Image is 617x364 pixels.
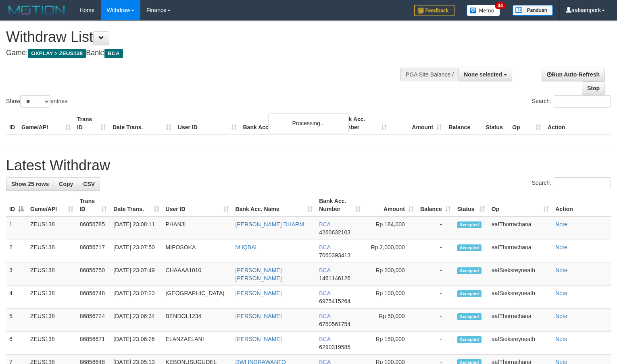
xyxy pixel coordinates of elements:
[77,240,110,263] td: 86856717
[417,217,454,240] td: -
[364,240,417,263] td: Rp 2,000,000
[544,112,611,135] th: Action
[555,290,567,296] a: Note
[414,5,454,16] img: Feedback.jpg
[364,263,417,286] td: Rp 200,000
[6,157,611,174] h1: Latest Withdraw
[488,309,552,332] td: aafThorrachana
[417,194,454,217] th: Balance: activate to sort column ascending
[319,344,350,350] span: Copy 6290319585 to clipboard
[542,68,605,81] a: Run Auto-Refresh
[488,286,552,309] td: aafSieksreyneath
[77,263,110,286] td: 86856750
[110,263,162,286] td: [DATE] 23:07:49
[417,240,454,263] td: -
[54,177,78,191] a: Copy
[417,309,454,332] td: -
[27,240,77,263] td: ZEUS138
[555,244,567,250] a: Note
[110,217,162,240] td: [DATE] 23:08:11
[6,286,27,309] td: 4
[163,217,232,240] td: PHANJI
[482,112,509,135] th: Status
[488,332,552,355] td: aafSieksreyneath
[495,2,506,9] span: 34
[488,217,552,240] td: aafThorrachana
[240,112,335,135] th: Bank Acc. Name
[6,29,403,45] h1: Withdraw List
[319,244,330,250] span: BCA
[77,332,110,355] td: 86856671
[319,275,350,281] span: Copy 1461146126 to clipboard
[555,336,567,342] a: Note
[27,263,77,286] td: ZEUS138
[20,95,50,108] select: Showentries
[110,194,162,217] th: Date Trans.: activate to sort column ascending
[78,177,100,191] a: CSV
[457,313,482,320] span: Accepted
[417,286,454,309] td: -
[104,49,123,58] span: BCA
[163,194,232,217] th: User ID: activate to sort column ascending
[319,290,330,296] span: BCA
[364,309,417,332] td: Rp 50,000
[27,309,77,332] td: ZEUS138
[163,240,232,263] td: MIPOSOKA
[77,309,110,332] td: 86856724
[18,112,74,135] th: Game/API
[319,252,350,259] span: Copy 7060393413 to clipboard
[28,49,86,58] span: OXPLAY > ZEUS138
[236,221,304,227] a: [PERSON_NAME] DHARM
[457,267,482,274] span: Accepted
[319,336,330,342] span: BCA
[110,332,162,355] td: [DATE] 23:06:26
[175,112,240,135] th: User ID
[27,194,77,217] th: Game/API: activate to sort column ascending
[74,112,109,135] th: Trans ID
[457,290,482,297] span: Accepted
[552,194,611,217] th: Action
[319,267,330,273] span: BCA
[319,313,330,319] span: BCA
[6,95,67,108] label: Show entries
[232,194,316,217] th: Bank Acc. Name: activate to sort column ascending
[316,194,363,217] th: Bank Acc. Number: activate to sort column ascending
[6,177,54,191] a: Show 25 rows
[6,332,27,355] td: 6
[236,336,282,342] a: [PERSON_NAME]
[582,81,605,95] a: Stop
[532,95,611,108] label: Search:
[110,240,162,263] td: [DATE] 23:07:50
[467,5,500,16] img: Button%20Memo.svg
[163,263,232,286] td: CHAAAA1010
[6,240,27,263] td: 2
[163,309,232,332] td: BENDOL1234
[59,181,73,187] span: Copy
[457,244,482,251] span: Accepted
[532,177,611,189] label: Search:
[417,263,454,286] td: -
[83,181,95,187] span: CSV
[163,286,232,309] td: [GEOGRAPHIC_DATA]
[163,332,232,355] td: ELANZAELANI
[445,112,482,135] th: Balance
[110,286,162,309] td: [DATE] 23:07:23
[6,49,403,57] h4: Game: Bank:
[27,217,77,240] td: ZEUS138
[464,71,502,78] span: None selected
[319,321,350,327] span: Copy 6750561754 to clipboard
[27,332,77,355] td: ZEUS138
[27,286,77,309] td: ZEUS138
[236,267,282,281] a: [PERSON_NAME] [PERSON_NAME]
[236,244,258,250] a: M IQBAL
[400,68,459,81] div: PGA Site Balance /
[457,336,482,343] span: Accepted
[555,313,567,319] a: Note
[110,309,162,332] td: [DATE] 23:06:34
[364,217,417,240] td: Rp 184,000
[6,263,27,286] td: 3
[77,286,110,309] td: 86856748
[364,194,417,217] th: Amount: activate to sort column ascending
[6,112,18,135] th: ID
[268,113,349,133] div: Processing...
